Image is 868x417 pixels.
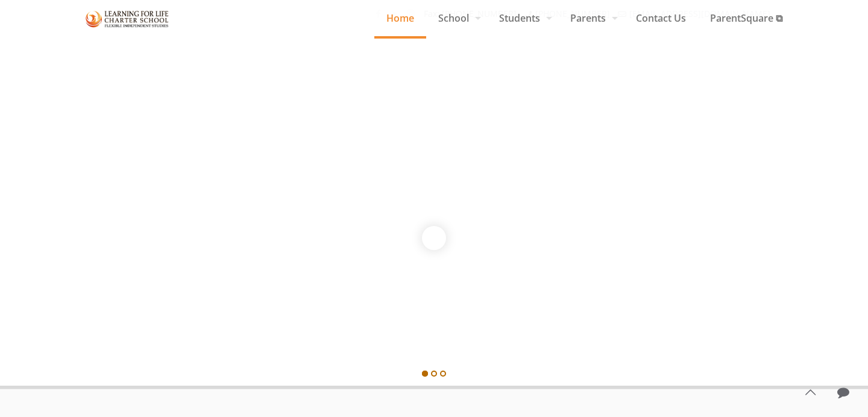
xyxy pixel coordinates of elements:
[426,9,487,27] span: School
[797,380,823,405] a: Back to top icon
[374,9,426,27] span: Home
[558,9,624,27] span: Parents
[86,8,169,30] img: Home
[624,9,698,27] span: Contact Us
[487,9,558,27] span: Students
[698,9,794,27] span: ParentSquare ⧉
